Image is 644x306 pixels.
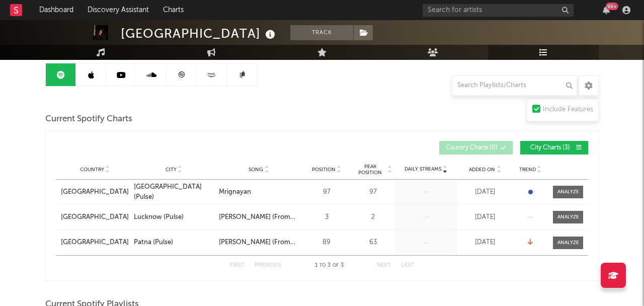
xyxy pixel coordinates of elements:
[405,166,441,173] span: Daily Streams
[219,187,251,197] div: Mrignayan
[543,104,593,116] div: Include Features
[134,212,184,222] div: Lucknow (Pulse)
[460,187,510,197] div: [DATE]
[312,167,336,173] span: Position
[439,141,513,155] button: Country Charts(0)
[61,187,129,197] a: [GEOGRAPHIC_DATA]
[304,212,349,222] div: 3
[354,164,386,176] span: Peak Position
[61,238,129,248] a: [GEOGRAPHIC_DATA]
[603,6,610,14] button: 99+
[377,263,391,268] button: Next
[290,25,353,40] button: Track
[333,263,339,268] span: of
[45,113,132,125] span: Current Spotify Charts
[134,238,173,248] div: Patna (Pulse)
[219,238,299,248] a: [PERSON_NAME] (From "Maalik")
[304,238,349,248] div: 89
[460,238,510,248] div: [DATE]
[354,238,392,248] div: 63
[121,25,278,42] div: [GEOGRAPHIC_DATA]
[452,75,578,96] input: Search Playlists/Charts
[401,263,414,268] button: Last
[255,263,281,268] button: Previous
[134,238,214,248] a: Patna (Pulse)
[469,167,495,173] span: Added On
[423,4,574,17] input: Search for artists
[80,167,104,173] span: Country
[249,167,263,173] span: Song
[606,3,618,10] div: 99 +
[354,187,392,197] div: 97
[520,141,588,155] button: City Charts(3)
[519,167,536,173] span: Trend
[354,212,392,222] div: 2
[61,212,129,222] a: [GEOGRAPHIC_DATA]
[134,182,214,202] a: [GEOGRAPHIC_DATA] (Pulse)
[446,145,498,151] span: Country Charts ( 0 )
[166,167,177,173] span: City
[460,212,510,222] div: [DATE]
[301,260,357,272] div: 1 3 3
[527,145,573,151] span: City Charts ( 3 )
[319,263,326,268] span: to
[219,212,299,222] a: [PERSON_NAME] (From "Maalik")
[219,187,299,197] a: Mrignayan
[230,263,245,268] button: First
[134,212,214,222] a: Lucknow (Pulse)
[304,187,349,197] div: 97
